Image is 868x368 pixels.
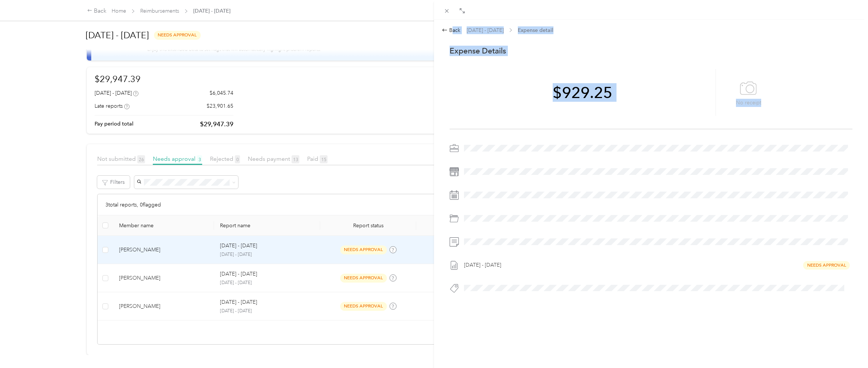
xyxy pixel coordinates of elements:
span: [DATE] - [DATE] [467,26,504,34]
iframe: Everlance-gr Chat Button Frame [826,326,868,368]
p: Expense Details [450,46,506,56]
span: Expense detail [518,26,553,34]
p: No receipt [736,99,761,107]
div: Back [442,26,460,34]
span: $929.25 [553,85,612,100]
